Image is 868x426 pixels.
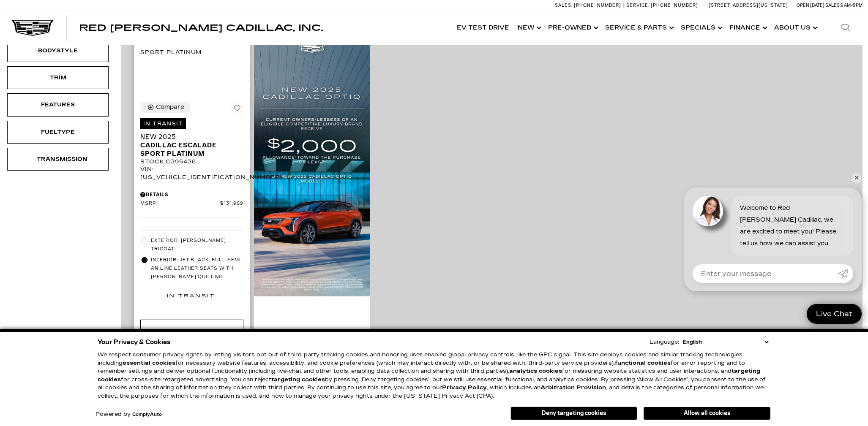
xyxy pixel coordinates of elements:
div: Language: [650,339,679,345]
a: Specials [677,11,725,45]
span: In Transit [140,118,186,129]
span: New 2025 [140,133,237,141]
select: Language Select [681,338,770,346]
div: BodystyleBodystyle [7,39,109,62]
span: Sales: [825,3,841,8]
strong: analytics cookies [509,368,562,374]
div: Stock : C395438 [140,158,243,166]
span: MSRP [140,201,220,207]
div: Welcome to Red [PERSON_NAME] Cadillac, we are excited to meet you! Please tell us how we can assi... [732,196,853,256]
img: In Transit Badge [167,285,214,307]
div: Trim [37,73,79,82]
a: MSRP $131,969 [140,201,243,207]
img: 2025 Cadillac Escalade Sport Platinum [140,38,243,57]
a: About Us [770,11,820,45]
strong: essential cookies [123,360,175,366]
span: $131,969 [220,201,243,207]
a: Live Chat [807,304,862,324]
strong: targeting cookies [271,376,325,383]
div: Bodystyle [37,46,79,55]
div: Powered by [96,412,162,417]
span: [PHONE_NUMBER] [574,3,621,8]
button: Compare Vehicle [140,102,191,113]
span: Your Privacy & Cookies [98,336,171,348]
u: Privacy Policy [442,384,487,391]
a: [STREET_ADDRESS][US_STATE] [709,3,788,8]
input: Enter your message [693,264,838,283]
button: Save Vehicle [231,102,243,118]
a: Sales: [PHONE_NUMBER] [555,3,623,8]
span: [PHONE_NUMBER] [651,3,698,8]
a: Pre-Owned [544,11,601,45]
div: Features [37,100,79,109]
div: VIN: [US_VEHICLE_IDENTIFICATION_NUMBER] [140,166,243,181]
div: Start Your Deal [140,320,243,342]
a: Service & Parts [601,11,677,45]
a: Red [PERSON_NAME] Cadillac, Inc. [79,24,323,32]
span: Cadillac Escalade Sport Platinum [140,141,237,158]
a: Service: [PHONE_NUMBER] [623,3,700,8]
span: Open [DATE] [797,3,824,8]
div: Search [829,11,863,45]
a: EV Test Drive [453,11,513,45]
div: FueltypeFueltype [7,121,109,144]
span: Red [PERSON_NAME] Cadillac, Inc. [79,23,323,33]
span: Service: [626,3,650,8]
div: FeaturesFeatures [7,93,109,116]
div: Start Your Deal [158,326,225,336]
strong: functional cookies [615,360,671,366]
a: In TransitNew 2025Cadillac Escalade Sport Platinum [140,118,243,158]
div: Fueltype [37,128,79,137]
img: Agent profile photo [693,196,723,226]
button: Allow all cookies [644,407,770,420]
span: 9 AM-6 PM [841,3,863,8]
a: ComplyAuto [132,412,162,417]
a: Submit [838,264,853,283]
a: Finance [725,11,770,45]
img: Cadillac Dark Logo with Cadillac White Text [11,20,54,36]
span: Interior: Jet Black, Full semi-aniline leather seats with [PERSON_NAME] quilting [151,256,243,281]
div: Compare [156,103,184,111]
div: TransmissionTransmission [7,148,109,171]
div: Transmission [37,155,79,164]
strong: Arbitration Provision [540,384,606,391]
button: Deny targeting cookies [510,407,637,420]
div: Pricing Details - New 2025 Cadillac Escalade Sport Platinum [140,191,243,198]
div: TrimTrim [7,66,109,89]
span: Exterior: [PERSON_NAME] Tricoat [151,236,243,253]
span: Sales: [555,3,573,8]
span: Live Chat [812,309,857,319]
p: We respect consumer privacy rights by letting visitors opt out of third-party tracking cookies an... [98,351,770,400]
a: New [513,11,544,45]
strong: targeting cookies [98,368,760,383]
